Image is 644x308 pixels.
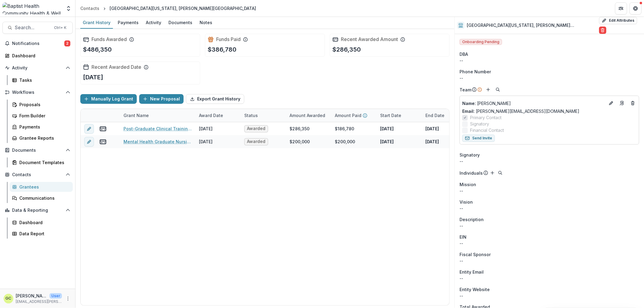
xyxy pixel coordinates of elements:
button: New Proposal [139,94,184,104]
div: Activity [143,18,164,27]
span: Email: [462,109,475,114]
div: Status [241,109,286,122]
div: End Date [422,112,448,119]
button: Open Activity [2,63,73,73]
span: Awarded [247,126,265,131]
button: view-payments [99,125,107,132]
a: Grant History [80,17,113,29]
button: More [64,295,72,302]
div: Start Date [376,109,422,122]
p: -- [460,205,639,211]
div: Amount Awarded [286,109,331,122]
div: Amount Paid [331,109,376,122]
p: Team [460,87,471,93]
div: Contacts [80,5,99,11]
a: Name: [PERSON_NAME] [462,100,605,106]
button: Partners [615,2,627,14]
p: $486,350 [83,45,112,54]
button: Add [485,86,492,93]
div: Grant Name [120,112,152,119]
a: Grantees [10,182,73,192]
button: Delete [599,27,606,34]
a: Tasks [10,75,73,85]
a: Document Templates [10,157,73,167]
p: [EMAIL_ADDRESS][PERSON_NAME][DOMAIN_NAME] [16,299,62,304]
h2: Funds Awarded [91,37,127,42]
p: $286,350 [332,45,361,54]
p: [DATE] [380,138,394,145]
img: Baptist Health Community Health & Well Being logo [2,2,62,14]
p: -- [460,188,639,194]
a: Documents [166,17,195,29]
span: Awarded [247,139,265,144]
a: Communications [10,193,73,203]
div: -- [460,158,639,164]
a: Notes [197,17,215,29]
a: Dashboard [10,218,73,227]
span: Entity Email [460,269,484,275]
div: Grant History [80,18,113,27]
button: Notifications2 [2,39,73,48]
span: Primary Contact [470,114,501,121]
button: Open Data & Reporting [2,205,73,215]
p: Amount Paid [335,112,361,119]
div: Grant Name [120,109,195,122]
span: Data & Reporting [12,208,63,213]
p: [PERSON_NAME] [16,293,47,299]
button: Manually Log Grant [80,94,137,104]
div: Glenwood Charles [6,297,11,300]
h2: Recent Awarded Amount [341,37,398,42]
a: Email: [PERSON_NAME][EMAIL_ADDRESS][DOMAIN_NAME] [462,108,579,114]
div: $186,780 [335,125,354,132]
a: Grantee Reports [10,133,73,143]
div: Award Date [195,112,227,119]
nav: breadcrumb [78,4,258,13]
div: -- [460,57,639,64]
div: Document Templates [19,159,68,166]
div: Amount Awarded [286,112,329,119]
span: Notifications [12,41,64,46]
div: Ctrl + K [53,24,68,31]
button: Open Contacts [2,170,73,179]
span: Contacts [12,172,63,177]
span: Signatory [460,152,480,158]
div: Notes [197,18,215,27]
p: [DATE] [425,138,439,145]
p: Individuals [460,170,483,176]
a: Dashboard [2,51,73,61]
div: $286,350 [290,125,309,132]
a: Payments [10,122,73,132]
button: Edit Attributes [599,17,637,24]
div: Proposals [19,101,68,108]
div: Communications [19,195,68,201]
span: Search... [15,25,50,30]
a: Activity [143,17,164,29]
button: Search... [2,22,73,34]
span: Signatory [470,121,489,127]
p: User [50,293,62,299]
div: Tasks [19,77,68,83]
a: Mental Health Graduate Nursing Program [DATE]-[DATE] [123,138,192,145]
div: Documents [166,18,195,27]
p: [DATE] [380,125,394,132]
a: Payments [115,17,141,29]
button: Search [497,169,504,176]
button: Send Invite [462,135,495,142]
div: Grantee Reports [19,135,68,141]
span: Name : [462,101,476,106]
div: $200,000 [290,138,310,145]
div: End Date [422,109,467,122]
div: -- [460,75,639,81]
h2: Funds Paid [216,37,241,42]
div: Dashboard [19,219,68,226]
p: $386,780 [208,45,236,54]
span: Activity [12,65,63,71]
span: Onboarding Pending [460,39,502,45]
a: Proposals [10,100,73,110]
div: $200,000 [335,138,355,145]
